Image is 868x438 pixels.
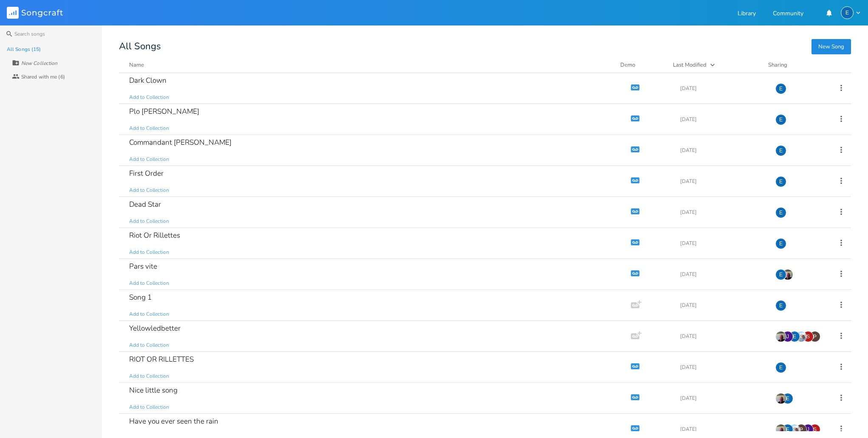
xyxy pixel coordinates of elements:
[775,362,786,373] div: emmanuel.grasset
[782,393,793,404] div: emmanuel.grasset
[768,61,819,69] div: Sharing
[789,424,800,435] img: Johnny Bühler
[680,86,765,91] div: [DATE]
[129,263,157,270] div: Pars vite
[680,272,765,277] div: [DATE]
[129,94,169,101] span: Add to Collection
[673,61,758,69] button: Last Modified
[21,74,65,79] div: Shared with me (6)
[775,145,786,156] div: emmanuel.grasset
[841,6,854,19] div: emmanuel.grasset
[129,108,199,115] div: Plo [PERSON_NAME]
[803,424,814,435] div: Jo
[680,148,765,153] div: [DATE]
[129,232,180,239] div: Riot Or Rillettes
[129,61,610,69] button: Name
[775,83,786,94] div: emmanuel.grasset
[680,334,765,339] div: [DATE]
[129,201,161,208] div: Dead Star
[21,61,57,66] div: New Collection
[129,280,169,287] span: Add to Collection
[129,356,194,363] div: RIOT OR RILLETTES
[7,47,41,52] div: All Songs (15)
[673,61,707,69] div: Last Modified
[789,331,800,342] div: emmanuel.grasset
[129,77,167,84] div: Dark Clown
[841,6,861,19] button: E
[782,269,793,280] img: Keith Dalton
[129,156,169,163] span: Add to Collection
[680,303,765,308] div: [DATE]
[680,427,765,432] div: [DATE]
[129,61,144,69] div: Name
[796,424,807,435] img: Pierre-Antoine Zufferey
[680,179,765,184] div: [DATE]
[129,249,169,256] span: Add to Collection
[775,300,786,311] div: emmanuel.grasset
[782,331,793,342] div: Jo
[680,396,765,401] div: [DATE]
[680,241,765,246] div: [DATE]
[129,418,218,425] div: Have you ever seen the rain
[129,218,169,225] span: Add to Collection
[129,170,164,177] div: First Order
[129,139,232,146] div: Commandant [PERSON_NAME]
[809,331,820,342] img: Pierre-Antoine Zufferey
[119,42,851,51] div: All Songs
[775,238,786,249] div: emmanuel.grasset
[773,11,803,18] a: Community
[775,331,786,342] img: Keith Dalton
[782,424,793,435] div: emmanuel.grasset
[129,404,169,411] span: Add to Collection
[129,325,181,332] div: Yellowledbetter
[129,125,169,132] span: Add to Collection
[809,424,820,435] div: sean.alari
[775,393,786,404] img: Keith Dalton
[129,387,178,394] div: Nice little song
[796,331,807,342] img: Johnny Bühler
[129,311,169,318] span: Add to Collection
[775,176,786,187] div: emmanuel.grasset
[775,424,786,435] img: Keith Dalton
[811,39,851,54] button: New Song
[129,373,169,380] span: Add to Collection
[775,114,786,125] div: emmanuel.grasset
[680,365,765,370] div: [DATE]
[680,210,765,215] div: [DATE]
[803,331,814,342] div: sean.alari
[620,61,663,69] div: Demo
[129,187,169,194] span: Add to Collection
[129,294,152,301] div: Song 1
[680,117,765,122] div: [DATE]
[775,269,786,280] div: emmanuel.grasset
[775,207,786,218] div: emmanuel.grasset
[738,11,756,18] a: Library
[129,342,169,349] span: Add to Collection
